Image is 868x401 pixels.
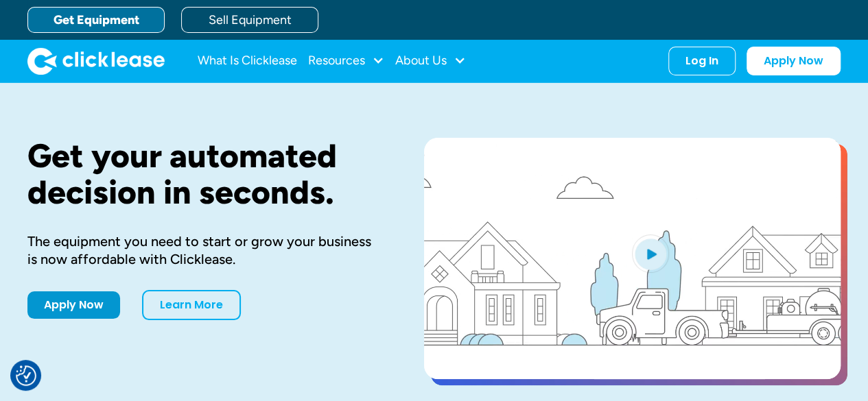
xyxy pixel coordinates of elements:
[16,365,36,386] img: Revisit consent button
[27,47,165,75] a: home
[181,7,318,33] a: Sell Equipment
[632,234,669,273] img: Blue play button logo on a light blue circular background
[685,54,718,68] div: Log In
[27,232,380,268] div: The equipment you need to start or grow your business is now affordable with Clicklease.
[198,47,297,75] a: What Is Clicklease
[16,365,36,386] button: Consent Preferences
[27,7,165,33] a: Get Equipment
[27,138,380,210] h1: Get your automated decision in seconds.
[308,47,384,75] div: Resources
[424,138,841,379] a: open lightbox
[142,290,241,320] a: Learn More
[747,47,841,75] a: Apply Now
[395,47,466,75] div: About Us
[27,291,120,319] a: Apply Now
[27,47,165,75] img: Clicklease logo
